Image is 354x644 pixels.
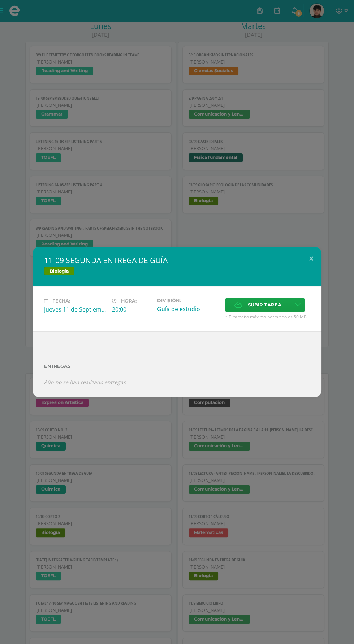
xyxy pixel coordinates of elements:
i: Aún no se han realizado entregas [44,379,126,386]
div: Jueves 11 de Septiembre [44,305,106,313]
span: Biología [44,267,74,275]
span: Fecha: [52,298,70,304]
div: 20:00 [112,305,151,313]
span: * El tamaño máximo permitido es 50 MB [225,314,310,320]
button: Close (Esc) [301,247,321,271]
label: Entregas [44,364,310,369]
h2: 11-09 SEGUNDA ENTREGA DE GUÍA [44,255,310,265]
div: Guía de estudio [157,305,219,313]
label: División: [157,298,219,303]
span: Hora: [121,298,137,304]
span: Subir tarea [248,298,281,312]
